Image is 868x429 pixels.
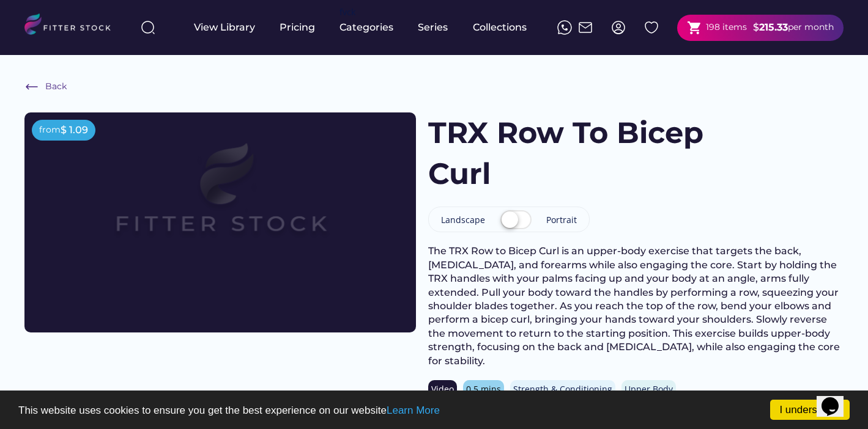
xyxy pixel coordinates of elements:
[753,21,759,34] div: $
[141,20,155,35] img: search-normal%203.svg
[18,405,850,416] p: This website uses cookies to ensure you get the best experience on our website
[817,380,856,417] iframe: chat widget
[418,21,448,34] div: Series
[513,383,612,395] div: Strength & Conditioning
[625,383,673,395] div: Upper Body
[759,21,788,33] strong: 215.33
[473,21,527,34] div: Collections
[428,244,844,368] div: The TRX Row to Bicep Curl is an upper-body exercise that targets the back, [MEDICAL_DATA], and fo...
[387,405,440,416] a: Learn More
[770,400,850,420] a: I understand!
[24,13,121,38] img: LOGO.svg
[339,6,355,18] div: fvck
[24,79,39,94] img: Frame%20%286%29.svg
[339,21,393,34] div: Categories
[644,20,659,35] img: Group%201000002324%20%282%29.svg
[578,20,593,35] img: Frame%2051.svg
[788,21,834,34] div: per month
[466,383,501,395] div: 0.5 mins
[39,124,61,136] div: from
[611,20,626,35] img: profile-circle.svg
[431,383,454,395] div: Video
[61,123,88,137] div: $ 1.09
[428,112,740,194] h1: TRX Row To Bicep Curl
[706,21,747,34] div: 198 items
[45,81,67,93] div: Back
[441,214,485,226] div: Landscape
[280,21,315,34] div: Pricing
[194,21,255,34] div: View Library
[687,20,702,35] button: shopping_cart
[64,112,377,288] img: Frame%2079%20%281%29.svg
[546,214,577,226] div: Portrait
[557,20,572,35] img: meteor-icons_whatsapp%20%281%29.svg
